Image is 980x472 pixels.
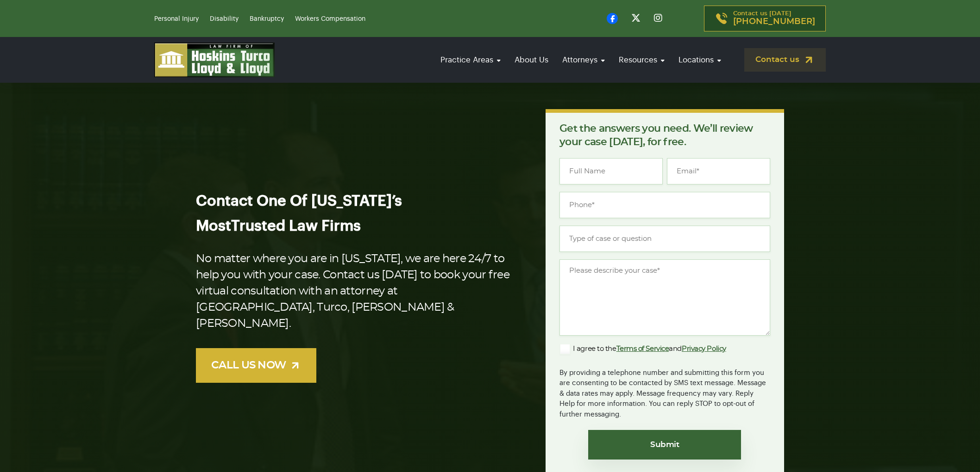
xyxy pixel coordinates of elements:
a: CALL US NOW [196,348,316,383]
input: Phone* [559,192,770,218]
a: Terms of Service [616,345,669,352]
a: Practice Areas [436,47,505,73]
a: Disability [210,16,239,22]
div: By providing a telephone number and submitting this form you are consenting to be contacted by SM... [559,362,770,420]
p: No matter where you are in [US_STATE], we are here 24/7 to help you with your case. Contact us [D... [196,251,516,332]
span: Trusted Law Firms [231,219,361,233]
a: Attorneys [558,47,609,73]
input: Type of case or question [559,226,770,252]
span: Contact One Of [US_STATE]’s [196,194,402,208]
span: [PHONE_NUMBER] [733,17,815,26]
img: logo [154,43,275,77]
a: About Us [510,47,553,73]
input: Full Name [559,158,663,184]
label: I agree to the and [559,343,726,355]
p: Get the answers you need. We’ll review your case [DATE], for free. [559,122,770,149]
a: Contact us [744,48,826,72]
span: Most [196,219,231,233]
p: Contact us [DATE] [733,11,815,26]
a: Bankruptcy [250,16,284,22]
a: Contact us [DATE][PHONE_NUMBER] [704,6,826,31]
a: Workers Compensation [295,16,365,22]
input: Email* [667,158,770,184]
img: arrow-up-right-light.svg [289,360,301,371]
input: Submit [588,430,741,460]
a: Personal Injury [154,16,199,22]
a: Locations [674,47,726,73]
a: Resources [614,47,669,73]
a: Privacy Policy [682,345,726,352]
